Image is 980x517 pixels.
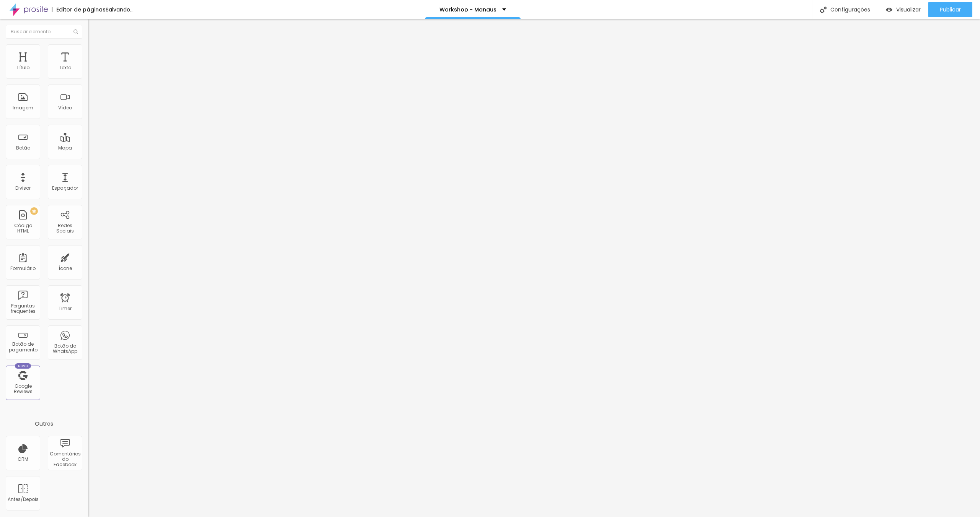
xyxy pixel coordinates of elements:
div: Editor de páginas [52,7,106,12]
div: Ícone [59,266,72,271]
img: Icone [820,7,826,13]
img: Icone [73,29,78,34]
div: Formulário [10,266,36,271]
div: Botão do WhatsApp [50,343,80,354]
img: view-1.svg [886,7,892,13]
p: Workshop - Manaus [439,7,497,12]
div: Título [16,65,29,70]
div: Mapa [58,145,72,151]
div: Botão [16,145,30,151]
button: Publicar [928,2,972,17]
div: Salvando... [106,7,134,12]
div: Perguntas frequentes [8,303,38,314]
div: Texto [59,65,71,70]
div: Google Reviews [8,384,38,395]
div: Divisor [15,185,31,191]
div: Botão de pagamento [8,341,38,353]
div: Comentários do Facebook [50,451,80,468]
div: Antes/Depois [8,497,38,502]
div: Imagem [13,105,33,111]
div: Vídeo [58,105,72,111]
iframe: Editor [88,19,980,517]
button: Visualizar [878,2,928,17]
div: Código HTML [8,223,38,234]
span: Publicar [940,7,961,13]
div: Timer [59,306,72,311]
div: Redes Sociais [50,223,80,234]
span: Visualizar [896,7,921,13]
div: Novo [15,363,31,369]
div: Espaçador [52,185,78,191]
input: Buscar elemento [6,25,82,39]
div: CRM [18,457,28,462]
